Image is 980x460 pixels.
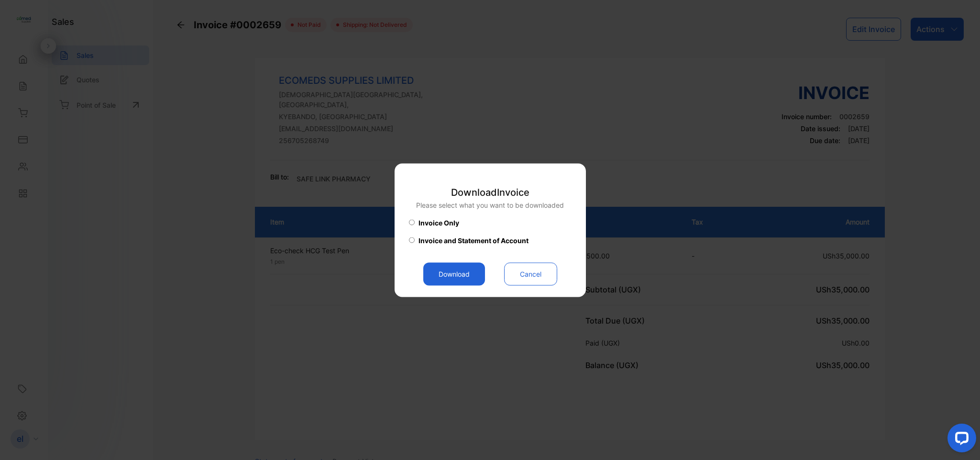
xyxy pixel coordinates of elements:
span: Invoice Only [418,217,459,227]
iframe: LiveChat chat widget [940,420,980,460]
p: Please select what you want to be downloaded [416,200,564,210]
button: Download [423,262,485,285]
span: Invoice and Statement of Account [418,235,529,245]
p: Download Invoice [416,185,564,199]
button: Cancel [504,262,557,285]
